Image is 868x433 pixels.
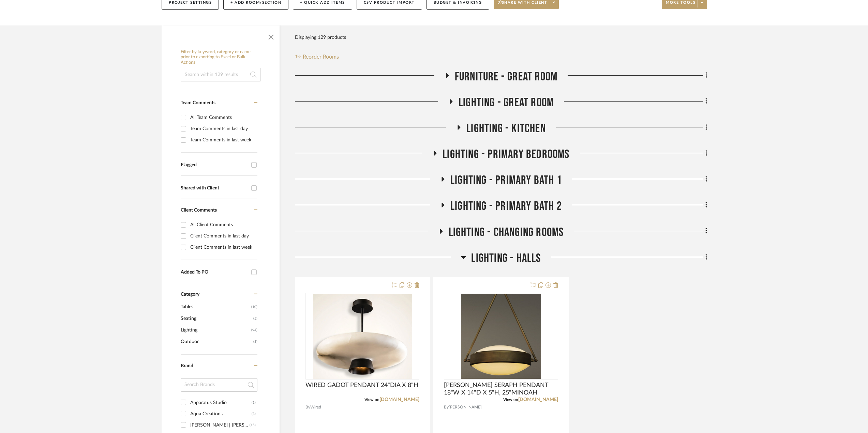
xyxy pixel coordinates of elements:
span: LIGHTING - CHANGING ROOMS [449,225,564,240]
span: LIGHTING - PRIMARY BATH 2 [450,199,562,214]
a: [DOMAIN_NAME] [379,397,419,402]
span: Tables [181,301,250,313]
span: LIGHTING - PRIMARY BEDROOMS [443,147,569,162]
a: [DOMAIN_NAME] [518,397,558,402]
span: LIGHTING - PRIMARY BATH 1 [450,173,562,188]
span: Brand [181,364,193,368]
span: Client Comments [181,208,217,213]
span: View on [364,398,379,402]
img: WIRED GADOT PENDANT 24"DIA X 8"H [313,294,412,379]
div: (1) [252,397,256,408]
div: (3) [252,408,256,419]
span: LIGHTING - HALLS [471,251,541,266]
span: Team Comments [181,100,215,105]
span: (10) [251,301,257,312]
div: Displaying 129 products [295,31,346,44]
span: View on [503,398,518,402]
div: Aqua Creations [190,408,252,419]
img: HILLIARD SERAPH PENDANT 18"W X 14"D X 5"H, 25"MINOAH [461,294,541,379]
div: (15) [250,420,256,431]
span: Wired [310,404,321,411]
span: [PERSON_NAME] SERAPH PENDANT 18"W X 14"D X 5"H, 25"MINOAH [444,382,558,397]
span: By [444,404,449,411]
span: Category [181,292,199,297]
div: Team Comments in last week [190,135,256,145]
span: By [305,404,310,411]
div: Added To PO [181,269,248,275]
span: Outdoor [181,336,252,347]
h6: Filter by keyword, category or name prior to exporting to Excel or Bulk Actions [181,49,260,65]
input: Search Brands [181,378,257,392]
div: All Client Comments [190,219,256,230]
span: Reorder Rooms [303,53,339,61]
div: Apparatus Studio [190,397,252,408]
span: Seating [181,313,252,324]
button: Reorder Rooms [295,53,339,61]
span: LIGHTING - GREAT ROOM [459,95,554,110]
span: LIGHTING - KITCHEN [466,121,546,136]
span: (3) [253,336,257,347]
div: Client Comments in last week [190,242,256,253]
button: Close [264,29,278,43]
input: Search within 129 results [181,68,260,81]
div: Client Comments in last day [190,231,256,242]
span: (5) [253,313,257,324]
div: All Team Comments [190,112,256,123]
span: WIRED GADOT PENDANT 24"DIA X 8"H [305,382,418,389]
div: Team Comments in last day [190,123,256,134]
span: Lighting [181,324,250,336]
div: Flagged [181,162,248,168]
span: [PERSON_NAME] [449,404,482,411]
span: (94) [251,325,257,336]
div: Shared with Client [181,185,248,191]
div: [PERSON_NAME] | [PERSON_NAME] [190,420,250,431]
span: FURNITURE - GREAT ROOM [455,69,557,84]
